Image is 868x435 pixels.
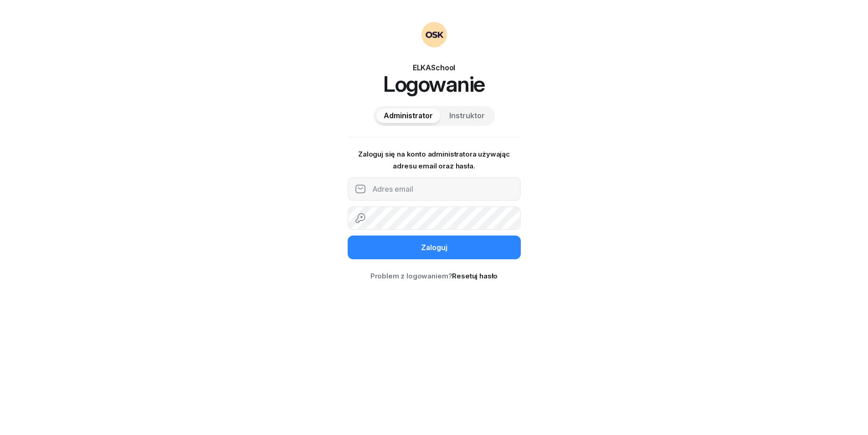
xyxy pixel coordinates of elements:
button: Administrator [376,109,440,123]
span: Administrator [384,110,433,122]
button: Zaloguj [348,236,521,259]
h1: Logowanie [348,73,521,95]
span: Instruktor [449,110,485,122]
div: Zaloguj [421,242,447,254]
div: Problem z logowaniem? [348,270,521,282]
div: ELKASchool [348,62,521,73]
img: OSKAdmin [421,22,447,47]
p: Zaloguj się na konto administratora używając adresu email oraz hasła. [348,148,521,172]
a: Resetuj hasło [452,272,498,280]
button: Instruktor [442,109,492,123]
input: Adres email [348,177,521,201]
